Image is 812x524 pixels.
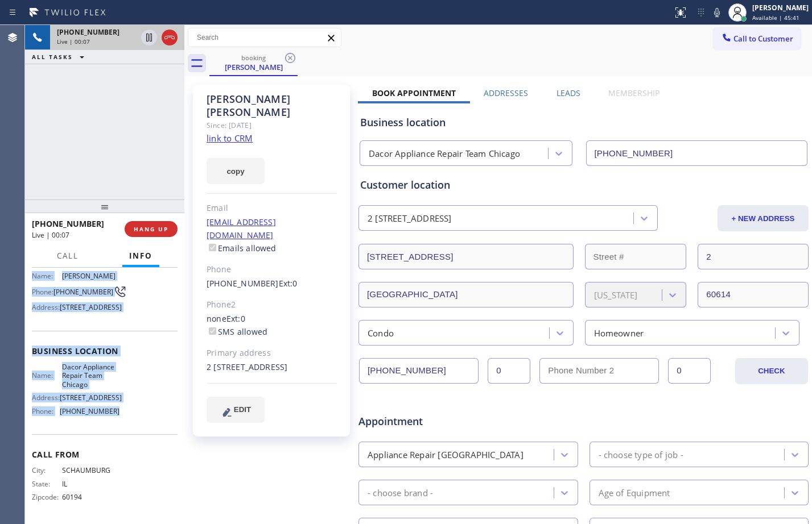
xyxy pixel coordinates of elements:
[211,62,296,72] div: [PERSON_NAME]
[122,245,159,267] button: Info
[369,147,520,160] div: Dacor Appliance Repair Team Chicago
[209,244,216,251] input: Emails allowed
[32,303,60,311] span: Address:
[207,361,337,374] div: 2 [STREET_ADDRESS]
[62,272,119,280] span: [PERSON_NAME]
[752,14,799,22] span: Available | 45:41
[207,278,279,289] a: [PHONE_NUMBER]
[125,221,178,237] button: HANG UP
[488,358,530,384] input: Ext.
[207,93,337,119] div: [PERSON_NAME] [PERSON_NAME]
[188,28,341,47] input: Search
[32,288,53,296] span: Phone:
[698,282,809,307] input: ZIP
[32,371,62,380] span: Name:
[129,251,152,261] span: Info
[207,202,337,215] div: Email
[57,27,119,37] span: [PHONE_NUMBER]
[714,28,801,49] button: Call to Customer
[62,363,119,389] span: Dacor Appliance Repair Team Chicago
[207,158,265,184] button: copy
[368,448,524,461] div: Appliance Repair [GEOGRAPHIC_DATA]
[752,3,809,13] div: [PERSON_NAME]
[226,313,245,324] span: Ext: 0
[62,480,119,488] span: IL
[484,88,528,98] label: Addresses
[372,88,456,98] label: Book Appointment
[368,326,394,339] div: Condo
[668,358,711,384] input: Ext. 2
[32,449,178,460] span: Call From
[207,132,253,144] a: link to CRM
[234,405,251,414] span: EDIT
[358,244,574,269] input: Address
[50,245,85,267] button: Call
[25,50,96,64] button: ALL TASKS
[53,288,113,296] span: [PHONE_NUMBER]
[359,358,479,384] input: Phone Number
[32,218,104,229] span: [PHONE_NUMBER]
[207,243,277,253] label: Emails allowed
[32,272,62,280] span: Name:
[709,5,725,20] button: Mute
[60,407,119,415] span: [PHONE_NUMBER]
[32,466,62,475] span: City:
[207,397,265,423] button: EDIT
[207,347,337,360] div: Primary address
[60,303,122,311] span: [STREET_ADDRESS]
[207,263,337,276] div: Phone
[358,282,574,307] input: City
[358,414,507,429] span: Appointment
[360,177,807,193] div: Customer location
[599,448,683,461] div: - choose type of job -
[557,88,580,98] label: Leads
[207,217,276,240] a: [EMAIL_ADDRESS][DOMAIN_NAME]
[279,278,298,289] span: Ext: 0
[735,358,808,384] button: CHECK
[585,244,687,269] input: Street #
[718,205,809,231] button: + NEW ADDRESS
[207,326,267,337] label: SMS allowed
[32,53,73,61] span: ALL TASKS
[368,212,452,225] div: 2 [STREET_ADDRESS]
[594,326,644,339] div: Homeowner
[62,493,119,501] span: 60194
[698,244,809,269] input: Apt. #
[32,407,60,415] span: Phone:
[162,30,178,45] button: Hang up
[209,327,216,335] input: SMS allowed
[134,225,168,233] span: HANG UP
[368,486,433,499] div: - choose brand -
[57,38,90,45] span: Live | 00:07
[207,298,337,311] div: Phone2
[32,393,60,402] span: Address:
[211,53,296,62] div: booking
[60,393,122,402] span: [STREET_ADDRESS]
[733,34,793,44] span: Call to Customer
[32,230,69,240] span: Live | 00:07
[211,51,296,75] div: Alex Weis
[608,88,660,98] label: Membership
[539,358,659,384] input: Phone Number 2
[32,346,178,356] span: Business location
[586,140,808,166] input: Phone Number
[207,119,337,132] div: Since: [DATE]
[32,493,62,501] span: Zipcode:
[599,486,670,499] div: Age of Equipment
[360,115,807,130] div: Business location
[32,480,62,488] span: State:
[62,466,119,475] span: SCHAUMBURG
[141,30,157,45] button: Hold Customer
[57,251,79,261] span: Call
[207,313,337,339] div: none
